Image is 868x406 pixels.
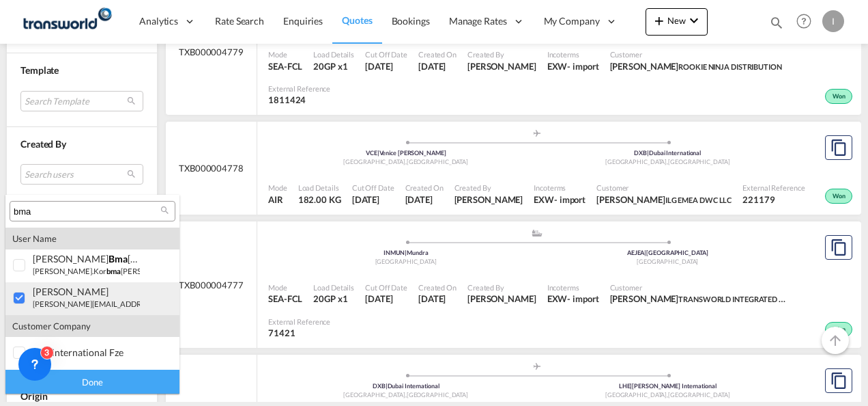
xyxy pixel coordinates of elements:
[160,205,170,215] md-icon: icon-magnify
[33,299,217,308] small: [PERSON_NAME][EMAIL_ADDRESS][DOMAIN_NAME]
[33,347,52,358] span: bma
[5,370,179,394] div: Done
[5,228,179,249] div: user name
[33,286,140,297] div: harun SHARMA
[14,206,160,218] input: Search Customer Details
[33,347,140,358] div: <span class="highlightedText">bma</span> international fze
[33,253,140,265] div: eugen Kor<span class="highlightedText">bma</span>cher
[106,267,121,275] span: bma
[108,253,128,265] span: bma
[5,315,179,337] div: customer company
